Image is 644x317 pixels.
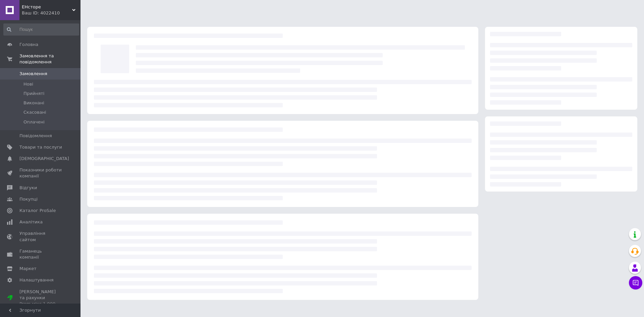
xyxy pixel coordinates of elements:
[19,266,37,272] span: Маркет
[23,91,44,97] span: Прийняті
[19,289,62,307] span: [PERSON_NAME] та рахунки
[22,10,80,16] div: Ваш ID: 4022410
[629,276,642,289] button: Чат з покупцем
[23,109,46,115] span: Скасовані
[19,301,62,307] div: Prom мікс 1 000
[3,23,79,36] input: Пошук
[23,119,45,125] span: Оплачені
[22,4,72,10] span: ЕНсторе
[19,71,47,77] span: Замовлення
[19,185,37,191] span: Відгуки
[19,219,43,225] span: Аналітика
[19,277,54,283] span: Налаштування
[19,208,56,214] span: Каталог ProSale
[19,133,52,139] span: Повідомлення
[19,144,62,150] span: Товари та послуги
[23,81,33,87] span: Нові
[19,42,38,48] span: Головна
[19,156,69,162] span: [DEMOGRAPHIC_DATA]
[19,248,62,260] span: Гаманець компанії
[19,167,62,179] span: Показники роботи компанії
[19,230,62,243] span: Управління сайтом
[19,53,80,65] span: Замовлення та повідомлення
[23,100,44,106] span: Виконані
[19,196,38,202] span: Покупці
